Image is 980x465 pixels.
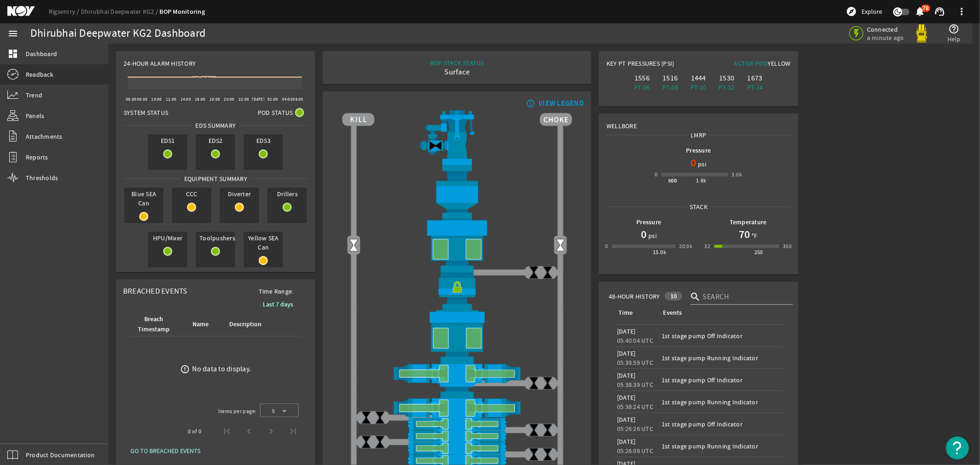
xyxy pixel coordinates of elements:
[690,291,701,302] i: search
[193,319,209,329] div: Name
[662,331,780,340] div: 1st stage pump Off Indicator
[686,74,711,83] div: 1444
[192,364,251,374] div: No data to display.
[258,108,293,117] span: Pod Status
[148,232,187,244] span: HPU/Mixer
[224,96,234,102] text: 20:00
[342,442,572,454] img: PipeRamOpen.png
[636,218,661,227] b: Pressure
[238,96,249,102] text: 22:00
[342,272,572,310] img: RiserConnectorLock.png
[846,6,857,17] mat-icon: explore
[26,111,45,120] span: Panels
[691,155,696,170] h1: 0
[342,430,572,442] img: PipeRamOpen.png
[148,134,187,147] span: EDS1
[527,266,541,279] img: ValveClose.png
[123,286,187,296] span: Breached Events
[750,231,758,240] span: °F
[126,96,136,102] text: 06:00
[714,74,739,83] div: 1530
[609,292,660,301] span: 48-Hour History
[662,397,780,407] div: 1st stage pump Running Indicator
[541,266,555,279] img: ValveClose.png
[527,423,541,437] img: ValveClose.png
[739,227,750,242] h1: 70
[282,96,293,102] text: 04:00
[861,7,882,16] span: Explore
[263,300,293,309] b: Last 7 days
[26,49,57,58] span: Dashboard
[946,437,969,459] button: Open Resource Center
[696,159,706,169] span: psi
[768,59,791,68] span: Yellow
[630,74,654,83] div: 1556
[703,291,786,302] input: Search
[134,314,180,335] div: Breach Timestamp
[599,114,798,130] div: Wellbore
[342,110,572,165] img: RiserAdapter.png
[180,364,190,374] mat-icon: error_outline
[26,450,95,459] span: Product Documentation
[430,68,484,77] div: Surface
[541,448,555,461] img: ValveClose.png
[658,74,682,83] div: 1516
[49,7,81,16] a: Rigsentry
[342,364,572,383] img: ShearRamOpen.png
[524,100,535,107] mat-icon: info_outline
[429,139,442,153] img: Valve2Close.png
[123,442,208,459] button: GO TO BREACHED EVENTS
[373,411,387,425] img: ValveClose.png
[742,74,767,83] div: 1673
[867,34,906,42] span: a minute ago
[754,248,763,257] div: 250
[192,121,239,130] span: EDS SUMMARY
[347,238,361,252] img: Valve2Open.png
[730,218,767,227] b: Temperature
[136,314,172,335] div: Breach Timestamp
[867,25,906,34] span: Connected
[267,96,278,102] text: 02:00
[252,96,265,102] text: [DATE]
[26,132,62,141] span: Attachments
[617,358,653,367] legacy-datetime-component: 05:39:59 UTC
[949,23,960,34] mat-icon: help_outline
[662,375,780,385] div: 1st stage pump Off Indicator
[662,353,780,363] div: 1st stage pump Running Indicator
[842,4,886,19] button: Explore
[7,28,18,39] mat-icon: menu
[166,96,176,102] text: 12:00
[188,427,201,436] div: 0 of 0
[617,437,636,446] legacy-datetime-component: [DATE]
[152,96,162,102] text: 10:00
[181,174,250,183] span: Equipment Summary
[26,153,48,162] span: Reports
[191,319,217,329] div: Name
[686,83,711,92] div: PT-10
[617,425,653,433] legacy-datetime-component: 05:26:26 UTC
[617,371,636,380] legacy-datetime-component: [DATE]
[912,24,931,43] img: Yellowpod.svg
[742,83,767,92] div: PT-14
[686,202,711,211] span: Stack
[541,423,555,437] img: ValveClose.png
[124,108,168,117] span: System Status
[172,187,211,200] span: CCC
[196,232,235,244] span: Toolpushers
[618,308,633,318] div: Time
[617,415,636,424] legacy-datetime-component: [DATE]
[617,349,636,357] legacy-datetime-component: [DATE]
[218,407,256,416] div: Items per page:
[195,96,205,102] text: 16:00
[617,403,653,411] legacy-datetime-component: 05:38:24 UTC
[934,6,945,17] mat-icon: support_agent
[686,146,711,155] b: Pressure
[655,170,657,179] div: 0
[267,187,307,200] span: Drillers
[251,287,301,296] span: Time Range:
[617,380,653,389] legacy-datetime-component: 05:38:39 UTC
[196,134,235,147] span: EDS2
[641,227,646,242] h1: 0
[342,418,572,430] img: PipeRamOpen.png
[359,411,373,425] img: ValveClose.png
